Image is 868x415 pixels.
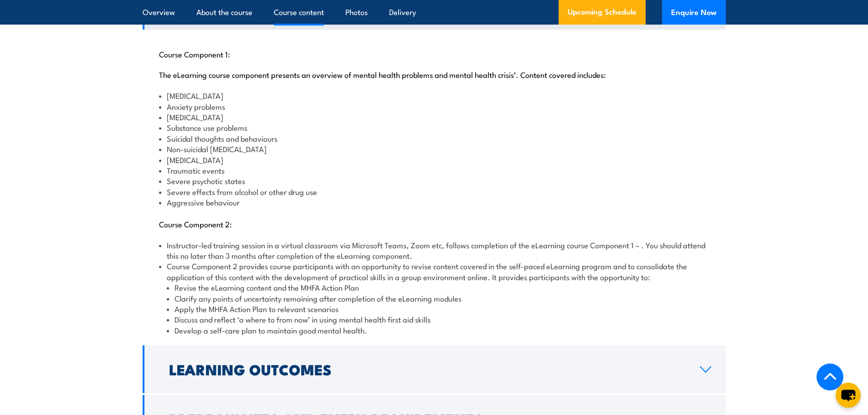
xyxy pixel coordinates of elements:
li: Develop a self-care plan to maintain good mental health. [167,325,709,335]
p: The eLearning course component presents an overview of mental health problems and mental health c... [159,70,709,79]
li: Severe effects from alcohol or other drug use [159,186,709,197]
li: Revise the eLearning content and the MHFA Action Plan [167,282,709,292]
a: Learning Outcomes [143,345,726,393]
li: [MEDICAL_DATA] [159,90,709,101]
li: Discuss and reflect ‘a where to from now’ in using mental health first aid skills [167,314,709,324]
li: [MEDICAL_DATA] [159,112,709,122]
li: Apply the MHFA Action Plan to relevant scenarios [167,303,709,314]
li: Course Component 2 provides course participants with an opportunity to revise content covered in ... [159,261,709,335]
li: Severe psychotic states [159,175,709,186]
li: Clarify any points of uncertainty remaining after completion of the eLearning modules [167,293,709,303]
li: [MEDICAL_DATA] [159,154,709,165]
li: Instructor-led training session in a virtual classroom via Microsoft Teams, Zoom etc, follows com... [159,240,709,261]
li: Anxiety problems [159,101,709,112]
li: Aggressive behaviour [159,197,709,207]
p: Course Component 1: [159,49,709,58]
button: chat-button [836,383,861,408]
li: Traumatic events [159,165,709,175]
li: Suicidal thoughts and behaviours [159,133,709,143]
li: Substance use problems [159,122,709,133]
li: Non-suicidal [MEDICAL_DATA] [159,143,709,154]
h2: Learning Outcomes [169,363,685,375]
p: Course Component 2: [159,219,709,228]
